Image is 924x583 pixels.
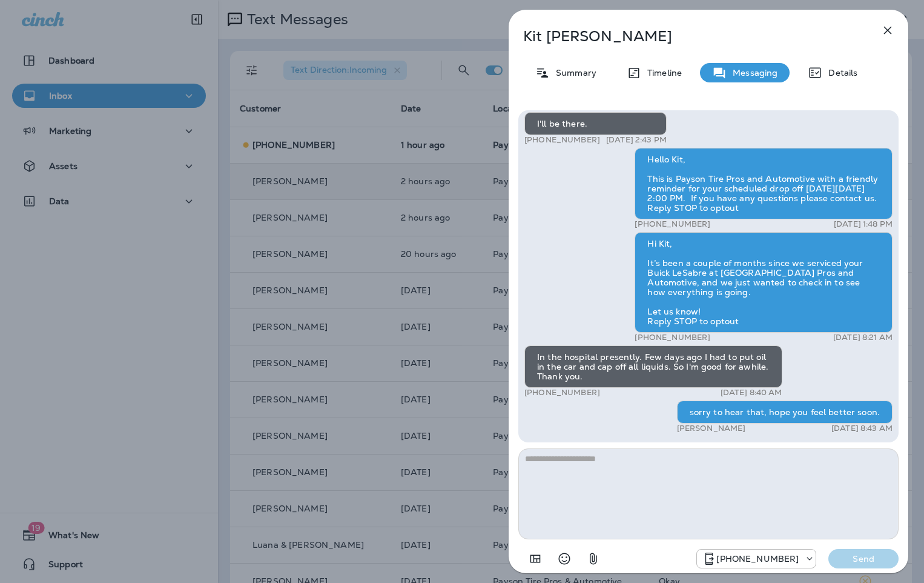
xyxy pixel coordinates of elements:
[524,345,782,388] div: In the hospital presently. Few days ago I had to put oil in the car and cap off all liquids. So I...
[831,424,893,433] p: [DATE] 8:43 AM
[524,388,600,398] p: [PHONE_NUMBER]
[550,68,596,78] p: Summary
[524,135,600,145] p: [PHONE_NUMBER]
[635,333,710,342] p: [PHONE_NUMBER]
[635,219,710,229] p: [PHONE_NUMBER]
[727,68,777,78] p: Messaging
[552,547,576,571] button: Select an emoji
[834,219,893,229] p: [DATE] 1:48 PM
[833,333,893,342] p: [DATE] 8:21 AM
[606,135,667,145] p: [DATE] 2:43 PM
[697,551,816,566] div: +1 (928) 260-4498
[716,554,799,564] p: [PHONE_NUMBER]
[523,547,547,571] button: Add in a premade template
[677,401,893,424] div: sorry to hear that, hope you feel better soon.
[822,68,857,78] p: Details
[677,424,746,433] p: [PERSON_NAME]
[721,388,782,398] p: [DATE] 8:40 AM
[635,148,893,219] div: Hello Kit, This is Payson Tire Pros and Automotive with a friendly reminder for your scheduled dr...
[524,112,667,135] div: I'll be there.
[523,28,854,45] p: Kit [PERSON_NAME]
[641,68,682,78] p: Timeline
[635,232,893,333] div: Hi Kit, It’s been a couple of months since we serviced your Buick LeSabre at [GEOGRAPHIC_DATA] Pr...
